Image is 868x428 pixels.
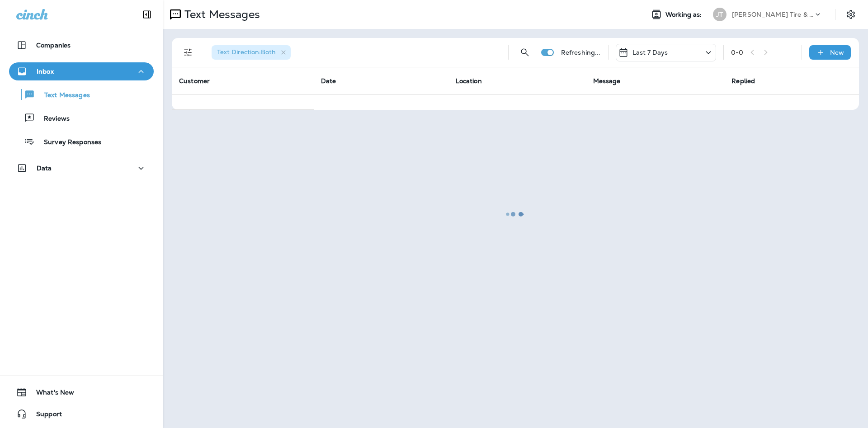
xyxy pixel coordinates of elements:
[35,138,101,147] p: Survey Responses
[9,132,154,151] button: Survey Responses
[37,68,54,75] p: Inbox
[9,62,154,80] button: Inbox
[9,108,154,127] button: Reviews
[36,42,71,49] p: Companies
[9,383,154,401] button: What's New
[37,165,52,172] p: Data
[27,410,62,421] span: Support
[134,5,160,24] button: Collapse Sidebar
[9,85,154,104] button: Text Messages
[35,115,70,123] p: Reviews
[9,36,154,54] button: Companies
[9,405,154,423] button: Support
[9,159,154,177] button: Data
[27,389,74,400] span: What's New
[830,49,844,56] p: New
[35,91,90,100] p: Text Messages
